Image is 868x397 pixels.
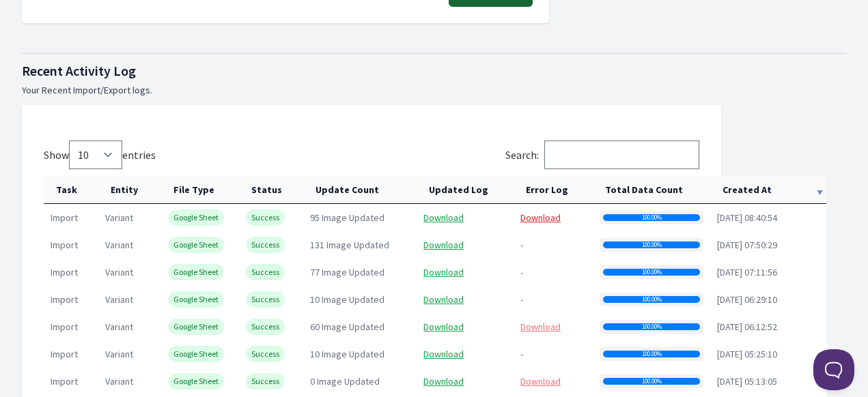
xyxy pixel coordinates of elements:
[603,351,700,357] div: 100.00%
[423,321,464,333] a: Download
[423,375,464,387] a: Download
[239,176,303,204] th: Status
[310,293,384,306] span: 10 Image Updated
[710,259,826,286] td: [DATE] 07:11:56
[520,211,561,224] a: Download
[98,259,161,286] td: variant
[710,176,826,204] th: Created At: activate to sort column ascending
[603,378,700,385] div: 100.00%
[520,293,523,306] span: -
[44,176,98,204] th: Task
[710,231,826,259] td: [DATE] 07:50:29
[310,239,389,251] span: 131 Image Updated
[603,296,700,303] div: 100.00%
[44,340,98,368] td: import
[423,348,464,360] a: Download
[69,141,122,169] select: Showentries
[310,266,384,278] span: 77 Image Updated
[310,211,384,224] span: 95 Image Updated
[310,348,384,360] span: 10 Image Updated
[514,176,593,204] th: Error Log
[505,148,699,162] label: Search:
[603,214,700,221] div: 100.00%
[423,266,464,278] a: Download
[423,293,464,306] a: Download
[168,264,224,280] span: Google Sheet
[168,319,224,335] span: Google Sheet
[603,269,700,276] div: 100.00%
[310,321,384,333] span: 60 Image Updated
[246,346,285,362] span: Success
[44,259,98,286] td: import
[603,323,700,330] div: 100.00%
[98,231,161,259] td: variant
[246,237,285,253] span: Success
[520,321,561,333] a: Download
[417,176,514,204] th: Updated Log
[710,313,826,340] td: [DATE] 06:12:52
[161,176,239,204] th: File Type
[520,375,561,387] a: Download
[98,176,161,204] th: Entity
[98,313,161,340] td: variant
[544,141,699,169] input: Search:
[44,368,98,395] td: import
[710,340,826,368] td: [DATE] 05:25:10
[246,209,285,226] span: Success
[98,368,161,395] td: variant
[423,239,464,251] a: Download
[603,241,700,248] div: 100.00%
[22,61,846,80] h1: Recent Activity Log
[98,286,161,313] td: variant
[246,373,285,389] span: Success
[246,264,285,280] span: Success
[44,148,156,162] label: Show entries
[710,286,826,313] td: [DATE] 06:29:10
[303,176,417,204] th: Update Count
[520,266,523,278] span: -
[22,83,846,97] p: Your Recent Import/Export logs.
[168,237,224,253] span: Google Sheet
[520,239,523,251] span: -
[423,211,464,224] a: Download
[813,349,854,390] iframe: Toggle Customer Support
[710,368,826,395] td: [DATE] 05:13:05
[168,373,224,389] span: Google Sheet
[98,340,161,368] td: variant
[44,231,98,259] td: import
[168,291,224,308] span: Google Sheet
[98,204,161,231] td: variant
[44,204,98,231] td: import
[710,204,826,231] td: [DATE] 08:40:54
[168,209,224,226] span: Google Sheet
[44,313,98,340] td: import
[593,176,710,204] th: Total Data Count
[520,348,523,360] span: -
[246,291,285,308] span: Success
[168,346,224,362] span: Google Sheet
[246,319,285,335] span: Success
[310,375,380,387] span: 0 Image Updated
[44,286,98,313] td: import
